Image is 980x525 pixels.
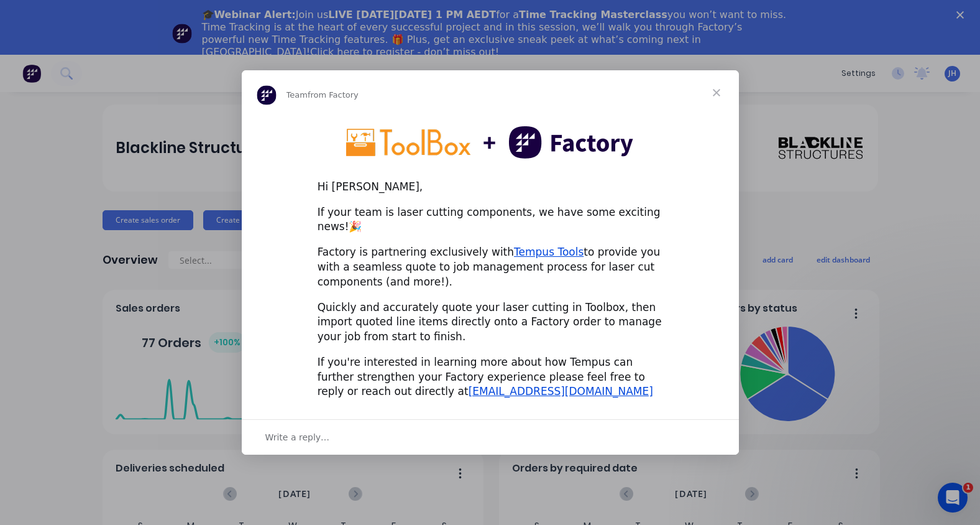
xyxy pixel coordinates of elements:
span: Write a reply… [265,429,330,445]
div: If you're interested in learning more about how Tempus can further strengthen your Factory experi... [318,355,663,399]
a: Tempus Tools [514,246,584,258]
a: Click here to register - don’t miss out! [310,46,499,58]
span: Team [286,90,308,100]
div: If your team is laser cutting components, we have some exciting news!🎉 [318,205,663,235]
div: Quickly and accurately quote your laser cutting in Toolbox, then import quoted line items directl... [318,300,663,345]
div: Close [956,11,969,19]
div: Factory is partnering exclusively with to provide you with a seamless quote to job management pro... [318,245,663,289]
div: Open conversation and reply [242,419,739,455]
span: Close [694,70,739,115]
img: Profile image for Team [257,85,277,105]
b: LIVE [DATE][DATE] 1 PM AEDT [328,9,496,21]
b: Time Tracking Masterclass [519,9,667,21]
div: Join us for a you won’t want to miss. Time Tracking is at the heart of every successful project a... [202,9,789,58]
div: Hi [PERSON_NAME], [318,180,663,195]
span: from Factory [308,90,359,100]
img: Profile image for Team [172,24,192,44]
b: 🎓Webinar Alert: [202,9,296,21]
a: [EMAIL_ADDRESS][DOMAIN_NAME] [469,385,653,397]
